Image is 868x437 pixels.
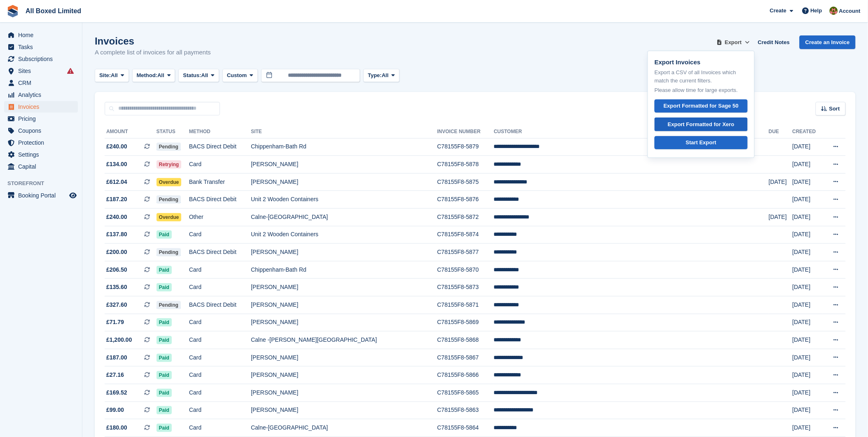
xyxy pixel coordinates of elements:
[4,125,78,136] a: menu
[793,244,824,261] td: [DATE]
[655,136,748,150] a: Start Export
[251,331,437,349] td: Calne -[PERSON_NAME][GEOGRAPHIC_DATA]
[189,244,251,261] td: BACS Direct Debit
[157,318,172,327] span: Paid
[655,58,748,67] p: Export Invoices
[18,113,68,125] span: Pricing
[189,384,251,402] td: Card
[437,191,494,209] td: C78155F8-5876
[106,406,124,414] span: £99.00
[111,71,118,80] span: All
[793,173,824,191] td: [DATE]
[99,71,111,80] span: Site:
[106,301,127,309] span: £327.60
[157,160,182,169] span: Retrying
[106,318,124,327] span: £71.79
[18,53,68,65] span: Subscriptions
[793,279,824,296] td: [DATE]
[793,367,824,384] td: [DATE]
[793,296,824,314] td: [DATE]
[769,209,793,226] td: [DATE]
[157,71,164,80] span: All
[4,65,78,77] a: menu
[368,71,382,80] span: Type:
[664,102,739,110] div: Export Formatted for Sage 50
[4,41,78,53] a: menu
[201,71,208,80] span: All
[7,179,82,188] span: Storefront
[437,314,494,331] td: C78155F8-5869
[655,117,748,131] a: Export Formatted for Xero
[793,156,824,174] td: [DATE]
[189,173,251,191] td: Bank Transfer
[183,71,201,80] span: Status:
[715,35,751,49] button: Export
[251,244,437,261] td: [PERSON_NAME]
[382,71,389,80] span: All
[793,402,824,419] td: [DATE]
[437,173,494,191] td: C78155F8-5875
[769,125,793,139] th: Due
[4,53,78,65] a: menu
[106,213,127,221] span: £240.00
[189,331,251,349] td: Card
[251,349,437,367] td: [PERSON_NAME]
[157,406,172,414] span: Paid
[437,349,494,367] td: C78155F8-5867
[793,331,824,349] td: [DATE]
[18,29,68,41] span: Home
[437,331,494,349] td: C78155F8-5868
[106,336,132,344] span: £1,200.00
[251,261,437,279] td: Chippenham-Bath Rd
[157,213,182,221] span: Overdue
[189,279,251,296] td: Card
[157,195,181,204] span: Pending
[655,68,748,85] p: Export a CSV of all Invoices which match the current filters.
[725,38,742,47] span: Export
[189,156,251,174] td: Card
[189,226,251,244] td: Card
[67,68,74,74] i: Smart entry sync failures have occurred
[106,178,127,186] span: £612.04
[106,195,127,204] span: £187.20
[755,35,793,49] a: Credit Notes
[106,230,127,239] span: £137.80
[4,77,78,89] a: menu
[686,139,716,147] div: Start Export
[793,384,824,402] td: [DATE]
[829,105,840,113] span: Sort
[18,101,68,113] span: Invoices
[106,388,127,397] span: £169.52
[4,149,78,160] a: menu
[668,120,735,129] div: Export Formatted for Xero
[95,48,211,57] p: A complete list of invoices for all payments
[437,402,494,419] td: C78155F8-5863
[4,89,78,101] a: menu
[437,209,494,226] td: C78155F8-5872
[793,349,824,367] td: [DATE]
[251,226,437,244] td: Unit 2 Wooden Containers
[251,138,437,156] td: Chippenham-Bath Rd
[437,261,494,279] td: C78155F8-5870
[437,125,494,139] th: Invoice Number
[18,149,68,160] span: Settings
[95,69,129,82] button: Site: All
[251,279,437,296] td: [PERSON_NAME]
[4,113,78,125] a: menu
[189,296,251,314] td: BACS Direct Debit
[157,178,182,186] span: Overdue
[793,191,824,209] td: [DATE]
[251,156,437,174] td: [PERSON_NAME]
[251,402,437,419] td: [PERSON_NAME]
[4,137,78,148] a: menu
[189,402,251,419] td: Card
[189,125,251,139] th: Method
[437,279,494,296] td: C78155F8-5873
[251,191,437,209] td: Unit 2 Wooden Containers
[157,230,172,239] span: Paid
[800,35,856,49] a: Create an Invoice
[793,125,824,139] th: Created
[95,35,211,47] h1: Invoices
[157,354,172,362] span: Paid
[769,173,793,191] td: [DATE]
